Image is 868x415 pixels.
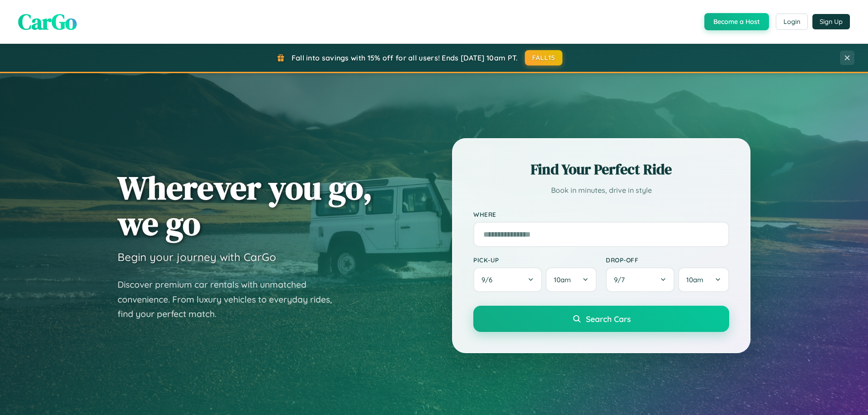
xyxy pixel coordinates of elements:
[554,275,571,284] span: 10am
[678,267,729,292] button: 10am
[18,7,77,37] span: CarGo
[473,256,597,264] label: Pick-up
[546,267,597,292] button: 10am
[118,250,276,264] h3: Begin your journey with CarGo
[686,275,703,284] span: 10am
[606,267,675,292] button: 9/7
[525,50,563,65] button: FALL15
[812,14,850,29] button: Sign Up
[473,159,729,179] h2: Find Your Perfect Ride
[586,314,631,324] span: Search Cars
[292,53,518,62] span: Fall into savings with 15% off for all users! Ends [DATE] 10am PT.
[473,210,729,218] label: Where
[473,267,542,292] button: 9/6
[473,184,729,197] p: Book in minutes, drive in style
[118,277,344,322] p: Discover premium car rentals with unmatched convenience. From luxury vehicles to everyday rides, ...
[704,13,769,30] button: Become a Host
[776,14,808,30] button: Login
[614,275,629,284] span: 9 / 7
[606,256,729,264] label: Drop-off
[481,275,497,284] span: 9 / 6
[118,170,373,241] h1: Wherever you go, we go
[473,306,729,332] button: Search Cars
